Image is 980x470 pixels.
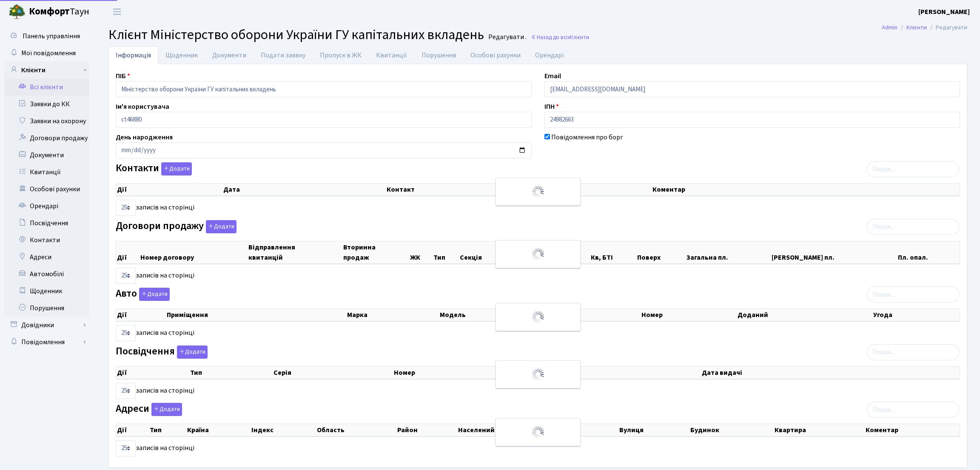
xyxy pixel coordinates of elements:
[636,241,685,263] th: Поверх
[21,48,76,58] span: Мої повідомлення
[189,367,273,379] th: Тип
[737,309,872,321] th: Доданий
[116,367,189,379] th: Дії
[652,184,960,195] th: Коментар
[433,241,459,263] th: Тип
[570,33,589,41] span: Клієнти
[867,402,959,418] input: Пошук...
[116,345,208,359] label: Посвідчення
[463,46,528,64] a: Особові рахунки
[186,424,251,436] th: Країна
[9,3,26,20] img: logo.png
[204,218,236,233] a: Додати
[897,241,960,263] th: Пл. опал.
[116,288,170,301] label: Авто
[869,19,980,37] nav: breadcrumb
[4,147,89,164] a: Документи
[116,403,182,416] label: Адреси
[409,241,433,263] th: ЖК
[4,181,89,198] a: Особові рахунки
[254,46,313,64] a: Подати заявку
[222,184,386,195] th: Дата
[457,424,618,436] th: Населений пункт
[116,383,136,399] select: записів на сторінці
[137,286,170,301] a: Додати
[116,424,149,436] th: Дії
[918,7,970,17] b: [PERSON_NAME]
[273,367,393,379] th: Серія
[346,309,439,321] th: Марка
[386,184,652,195] th: Контакт
[116,220,236,233] label: Договори продажу
[396,424,457,436] th: Район
[531,185,545,198] img: Обробка...
[4,198,89,215] a: Орендарі
[771,241,897,263] th: [PERSON_NAME] пл.
[116,184,222,195] th: Дії
[116,268,136,284] select: записів на сторінці
[4,96,89,113] a: Заявки до КК
[555,309,640,321] th: Колір
[116,325,194,341] label: записів на сторінці
[149,402,182,416] a: Додати
[4,45,89,62] a: Мої повідомлення
[4,79,89,96] a: Всі клієнти
[108,46,158,64] a: Інформація
[23,31,80,41] span: Панель управління
[551,132,623,142] label: Повідомлення про борг
[4,130,89,147] a: Договори продажу
[140,241,248,263] th: Номер договору
[4,164,89,181] a: Квитанції
[116,309,166,321] th: Дії
[116,440,194,456] label: записів на сторінці
[116,440,136,456] select: записів на сторінці
[29,5,70,18] b: Комфорт
[4,249,89,266] a: Адреси
[4,283,89,300] a: Щоденник
[248,241,342,263] th: Відправлення квитанцій
[159,161,192,176] a: Додати
[927,23,967,32] li: Редагувати
[29,5,89,19] span: Таун
[4,113,89,130] a: Заявки на охорону
[531,368,545,381] img: Обробка...
[369,46,414,64] a: Квитанції
[531,33,589,41] a: Назад до всіхКлієнти
[316,424,397,436] th: Область
[528,46,571,64] a: Орендарі
[918,7,970,17] a: [PERSON_NAME]
[867,161,959,177] input: Пошук...
[106,5,128,19] button: Переключити навігацію
[4,317,89,334] a: Довідники
[251,424,316,436] th: Індекс
[439,309,555,321] th: Модель
[867,286,959,303] input: Пошук...
[4,28,89,45] a: Панель управління
[151,403,182,416] button: Адреси
[487,33,527,41] small: Редагувати .
[116,241,140,263] th: Дії
[116,71,130,81] label: ПІБ
[139,288,170,301] button: Авто
[701,367,960,379] th: Дата видачі
[531,425,545,439] img: Обробка...
[689,424,774,436] th: Будинок
[116,268,194,284] label: записів на сторінці
[414,46,463,64] a: Порушення
[158,46,205,64] a: Щоденник
[116,132,173,142] label: День народження
[4,232,89,249] a: Контакти
[205,46,254,64] a: Документи
[867,344,959,360] input: Пошук...
[686,241,771,263] th: Загальна пл.
[534,367,701,379] th: Видано
[459,241,506,263] th: Секція
[116,200,194,216] label: записів на сторінці
[544,71,561,81] label: Email
[882,23,897,32] a: Admin
[906,23,927,32] a: Клієнти
[149,424,186,436] th: Тип
[4,266,89,283] a: Автомобілі
[641,309,737,321] th: Номер
[872,309,960,321] th: Угода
